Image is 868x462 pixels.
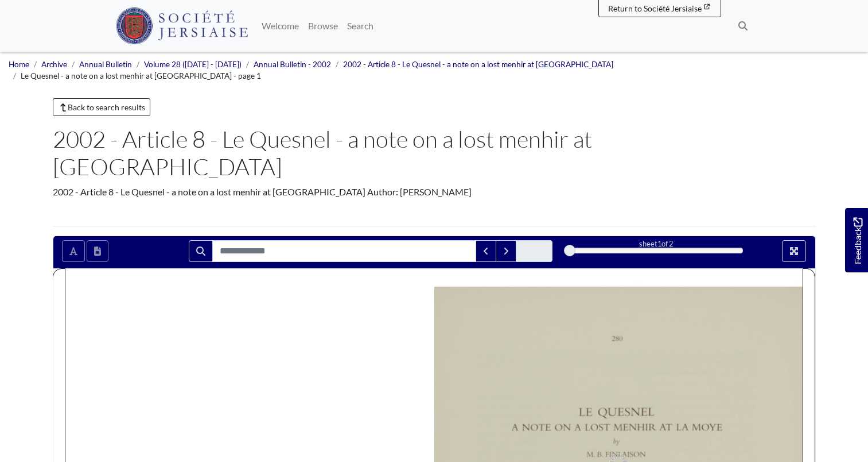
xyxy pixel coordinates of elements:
[342,14,378,37] a: Search
[343,60,613,69] a: 2002 - Article 8 - Le Quesnel - a note on a lost menhir at [GEOGRAPHIC_DATA]
[303,14,342,37] a: Browse
[257,14,303,37] a: Welcome
[144,60,242,69] a: Volume 28 ([DATE] - [DATE])
[116,5,248,47] a: Société Jersiaise logo
[116,7,248,44] img: Société Jersiaise
[189,240,213,262] button: Search
[608,3,702,13] span: Return to Société Jersiaise
[87,240,108,262] button: Open transcription window
[845,208,868,272] a: Would you like to provide feedback?
[254,60,331,69] a: Annual Bulletin - 2002
[79,60,132,69] a: Annual Bulletin
[782,240,806,262] button: Full screen mode
[62,240,85,262] button: Toggle text selection (Alt+T)
[21,71,261,80] span: Le Quesnel - a note on a lost menhir at [GEOGRAPHIC_DATA] - page 1
[851,217,865,264] span: Feedback
[212,240,476,262] input: Search for
[9,60,29,69] a: Home
[41,60,67,69] a: Archive
[476,240,496,262] button: Previous Match
[496,240,516,262] button: Next Match
[53,125,816,180] h1: 2002 - Article 8 - Le Quesnel - a note on a lost menhir at [GEOGRAPHIC_DATA]
[570,238,743,249] div: sheet of 2
[53,185,816,199] div: 2002 - Article 8 - Le Quesnel - a note on a lost menhir at [GEOGRAPHIC_DATA] Author: [PERSON_NAME]
[53,98,151,116] a: Back to search results
[657,239,661,248] span: 1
